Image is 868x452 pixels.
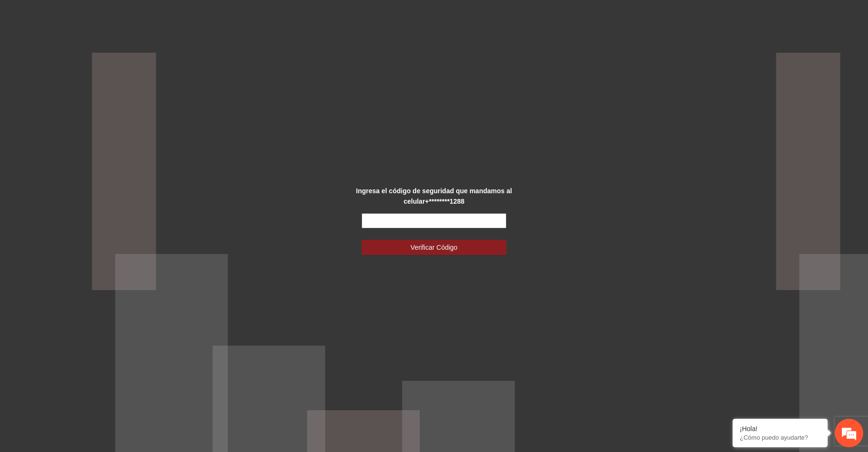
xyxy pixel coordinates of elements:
div: Minimizar ventana de chat en vivo [156,5,179,28]
div: Chatee con nosotros ahora [49,48,160,61]
span: Estamos en línea. [55,127,131,223]
div: ¡Hola! [740,425,820,433]
button: Verificar Código [362,240,506,255]
strong: Ingresa el código de seguridad que mandamos al celular +********1288 [356,187,512,205]
span: Verificar Código [410,242,458,253]
textarea: Escriba su mensaje y pulse “Intro” [5,259,181,292]
p: ¿Cómo puedo ayudarte? [740,434,820,441]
